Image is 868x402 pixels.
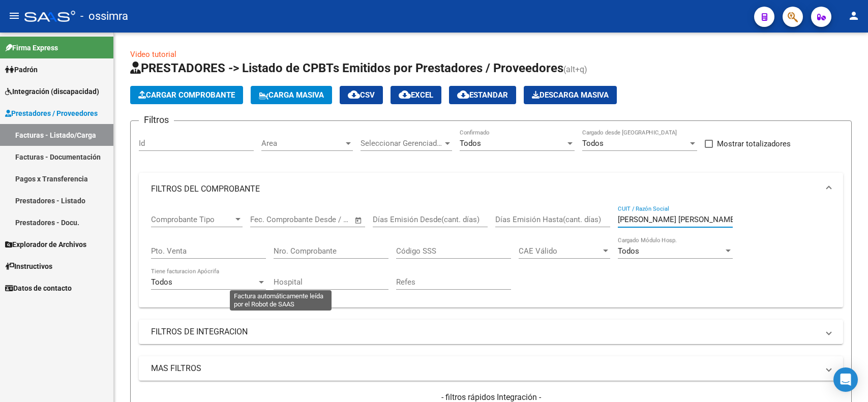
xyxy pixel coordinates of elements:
[151,215,233,224] span: Comprobante Tipo
[259,90,324,100] span: Carga Masiva
[250,215,283,224] input: Start date
[261,139,344,148] span: Area
[457,88,469,101] mat-icon: cloud_download
[563,65,587,74] span: (alt+q)
[138,90,235,100] span: Cargar Comprobante
[5,239,86,250] span: Explorador de Archivos
[618,246,639,256] span: Todos
[139,356,843,381] mat-expansion-panel-header: MAS FILTROS
[391,86,441,104] button: EXCEL
[151,326,819,337] mat-panel-title: FILTROS DE INTEGRACION
[457,90,508,100] span: Estandar
[5,108,98,119] span: Prestadores / Proveedores
[848,10,860,22] mat-icon: person
[151,277,172,287] span: Todos
[449,86,516,104] button: Estandar
[251,86,332,104] button: Carga Masiva
[460,139,481,148] span: Todos
[532,90,609,100] span: Descarga Masiva
[582,139,604,148] span: Todos
[8,10,20,22] mat-icon: menu
[139,205,843,307] div: FILTROS DEL COMPROBANTE
[399,88,411,101] mat-icon: cloud_download
[5,261,52,272] span: Instructivos
[139,320,843,344] mat-expansion-panel-header: FILTROS DE INTEGRACION
[348,88,360,101] mat-icon: cloud_download
[139,113,174,127] h3: Filtros
[5,64,38,75] span: Padrón
[292,215,342,224] input: End date
[5,283,72,294] span: Datos de contacto
[361,139,443,148] span: Seleccionar Gerenciador
[139,173,843,205] mat-expansion-panel-header: FILTROS DEL COMPROBANTE
[130,61,563,75] span: PRESTADORES -> Listado de CPBTs Emitidos por Prestadores / Proveedores
[717,138,791,150] span: Mostrar totalizadores
[519,246,601,256] span: CAE Válido
[833,367,858,392] div: Open Intercom Messenger
[353,214,365,226] button: Open calendar
[5,42,58,53] span: Firma Express
[524,86,617,104] button: Descarga Masiva
[5,86,99,97] span: Integración (discapacidad)
[399,90,433,100] span: EXCEL
[348,90,375,100] span: CSV
[130,50,176,59] a: Video tutorial
[151,183,819,195] mat-panel-title: FILTROS DEL COMPROBANTE
[524,86,617,104] app-download-masive: Descarga masiva de comprobantes (adjuntos)
[340,86,383,104] button: CSV
[130,86,243,104] button: Cargar Comprobante
[80,5,128,27] span: - ossimra
[151,363,819,374] mat-panel-title: MAS FILTROS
